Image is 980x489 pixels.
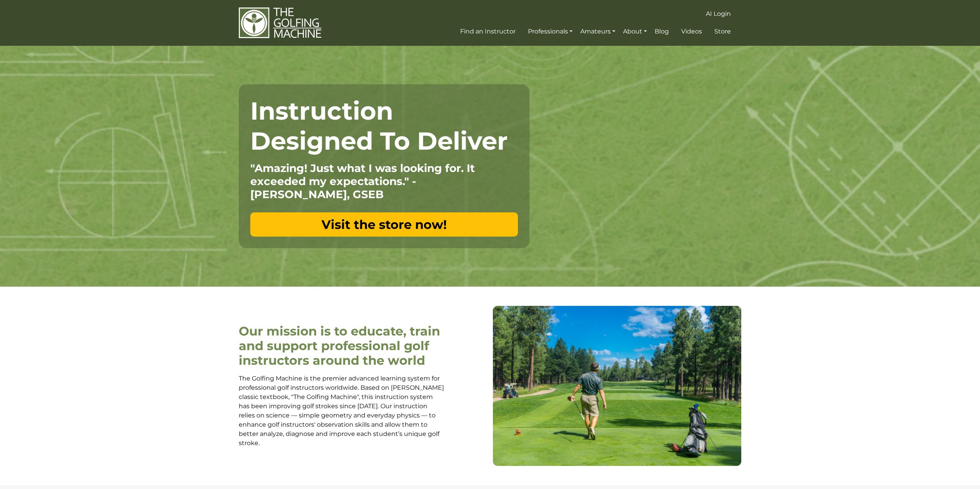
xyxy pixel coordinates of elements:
span: Store [714,28,731,35]
span: Blog [655,28,669,35]
p: The Golfing Machine is the premier advanced learning system for professional golf instructors wor... [239,374,445,448]
span: Videos [681,28,702,35]
a: Store [712,25,733,38]
a: Amateurs [578,25,617,38]
h2: Our mission is to educate, train and support professional golf instructors around the world [239,324,445,368]
a: Videos [679,25,704,38]
a: Blog [653,25,671,38]
img: The Golfing Machine [239,7,322,39]
a: Visit the store now! [250,212,518,237]
a: AI Login [704,7,733,21]
h1: Instruction Designed To Deliver [250,96,518,156]
span: Find an Instructor [460,28,516,35]
a: Professionals [526,25,575,38]
a: About [621,25,649,38]
a: Find an Instructor [458,25,518,38]
p: "Amazing! Just what I was looking for. It exceeded my expectations." - [PERSON_NAME], GSEB [250,162,518,201]
span: AI Login [706,10,731,17]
